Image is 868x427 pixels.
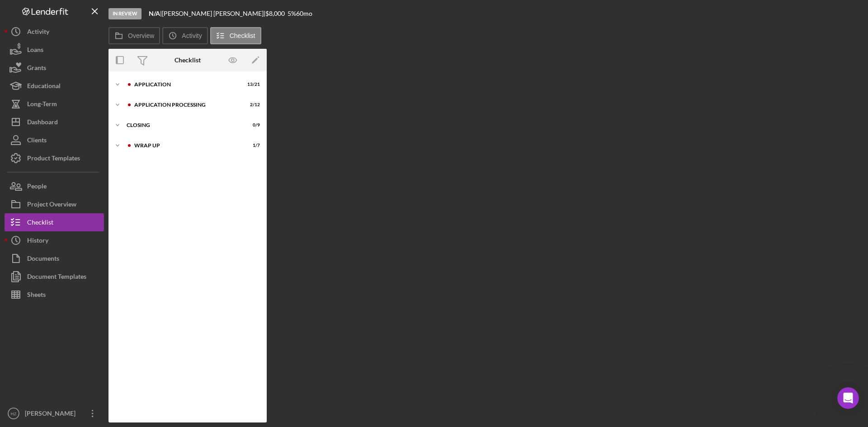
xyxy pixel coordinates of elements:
[134,82,237,87] div: Application
[5,23,104,41] button: Activity
[182,32,202,39] label: Activity
[5,131,104,149] button: Clients
[244,143,260,148] div: 1 / 7
[244,82,260,87] div: 13 / 21
[108,27,160,44] button: Overview
[108,8,142,19] div: In Review
[175,56,201,64] div: Checklist
[27,149,80,169] div: Product Templates
[27,59,46,79] div: Grants
[5,113,104,131] button: Dashboard
[27,113,58,133] div: Dashboard
[128,32,154,39] label: Overview
[244,122,260,128] div: 0 / 9
[5,195,104,213] button: Project Overview
[27,77,61,97] div: Educational
[27,267,86,288] div: Document Templates
[27,213,53,234] div: Checklist
[5,286,104,304] button: Sheets
[210,27,261,44] button: Checklist
[5,267,104,286] button: Document Templates
[5,59,104,77] button: Grants
[134,143,237,148] div: Wrap up
[5,41,104,59] button: Loans
[27,286,46,306] div: Sheets
[127,122,237,128] div: Closing
[27,23,49,43] div: Activity
[149,10,162,17] div: |
[27,177,47,197] div: People
[5,95,104,113] button: Long-Term
[27,95,57,115] div: Long-Term
[288,10,296,17] div: 5 %
[27,249,59,270] div: Documents
[265,9,285,17] span: $8,000
[149,9,160,17] b: N/A
[134,102,237,108] div: Application Processing
[5,149,104,167] button: Product Templates
[162,10,265,17] div: [PERSON_NAME] [PERSON_NAME] |
[5,231,104,249] button: History
[5,177,104,195] button: People
[5,77,104,95] button: Educational
[27,231,48,252] div: History
[162,27,208,44] button: Activity
[23,404,81,425] div: [PERSON_NAME]
[230,32,255,39] label: Checklist
[837,387,859,409] iframe: Intercom live chat
[244,102,260,108] div: 2 / 12
[27,131,47,151] div: Clients
[27,195,76,216] div: Project Overview
[5,249,104,267] button: Documents
[11,411,17,416] text: HZ
[27,41,43,61] div: Loans
[5,213,104,231] button: Checklist
[296,10,312,17] div: 60 mo
[5,404,104,422] button: HZ[PERSON_NAME]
